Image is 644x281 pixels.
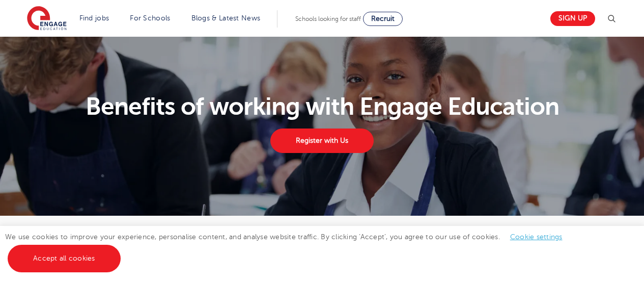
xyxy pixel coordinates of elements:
a: Sign up [550,11,595,26]
a: Find jobs [79,14,109,22]
span: Schools looking for staff [295,15,361,22]
a: Cookie settings [510,233,563,241]
a: For Schools [130,14,170,22]
a: Accept all cookies [8,245,121,272]
h1: Benefits of working with Engage Education [21,94,623,119]
span: We use cookies to improve your experience, personalise content, and analyse website traffic. By c... [5,233,573,262]
a: Register with Us [270,129,373,153]
a: Recruit [363,12,403,26]
span: Recruit [371,15,395,22]
a: Blogs & Latest News [191,14,261,22]
img: Engage Education [27,6,67,32]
